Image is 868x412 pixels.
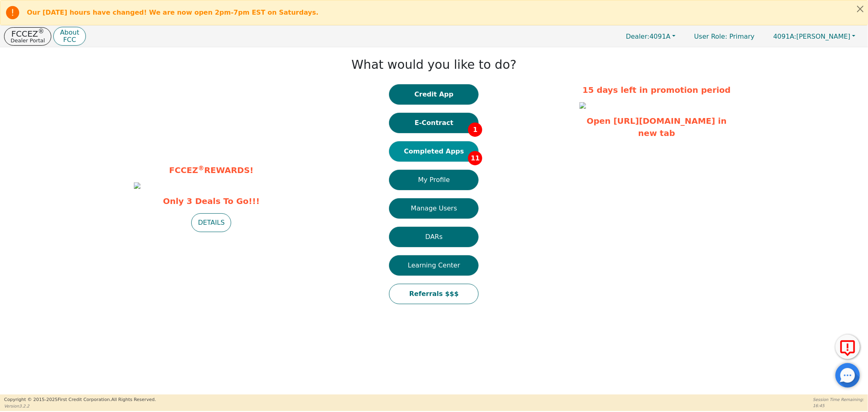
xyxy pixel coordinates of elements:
[191,213,231,232] button: DETAILS
[389,170,479,190] button: My Profile
[60,37,79,43] p: FCC
[835,335,860,359] button: Report Error to FCC
[579,84,734,96] p: 15 days left in promotion period
[4,27,51,46] button: FCCEZ®Dealer Portal
[389,255,479,276] button: Learning Center
[60,29,79,36] p: About
[4,397,156,403] p: Copyright © 2015- 2025 First Credit Corporation.
[389,141,479,162] button: Completed Apps11
[686,28,763,44] p: Primary
[626,33,649,40] span: Dealer:
[389,84,479,105] button: Credit App
[134,164,289,176] p: FCCEZ REWARDS!
[773,33,796,40] span: 4091A:
[813,397,864,403] p: Session Time Remaining:
[773,33,851,40] span: [PERSON_NAME]
[198,164,204,172] sup: ®
[579,102,586,109] img: e72b2411-a8c2-422b-9947-3d15c8840035
[38,28,44,35] sup: ®
[468,151,482,165] span: 11
[813,403,864,409] p: 16:45
[686,28,763,44] a: User Role: Primary
[626,33,671,40] span: 4091A
[27,9,319,16] b: Our [DATE] hours have changed! We are now open 2pm-7pm EST on Saturdays.
[53,27,85,46] button: AboutFCC
[468,123,482,137] span: 1
[134,182,140,189] img: bd806f07-2b2e-4c26-be01-1a65ce6b34e9
[352,57,517,72] h1: What would you like to do?
[853,0,868,17] button: Close alert
[617,30,684,43] button: Dealer:4091A
[11,30,45,38] p: FCCEZ
[389,284,479,304] button: Referrals $$$
[765,30,864,43] button: 4091A:[PERSON_NAME]
[134,195,289,207] span: Only 3 Deals To Go!!!
[694,33,727,40] span: User Role :
[4,403,156,409] p: Version 3.2.2
[389,113,479,133] button: E-Contract1
[111,397,156,402] span: All Rights Reserved.
[389,198,479,219] button: Manage Users
[389,227,479,247] button: DARs
[587,116,727,138] a: Open [URL][DOMAIN_NAME] in new tab
[11,38,45,43] p: Dealer Portal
